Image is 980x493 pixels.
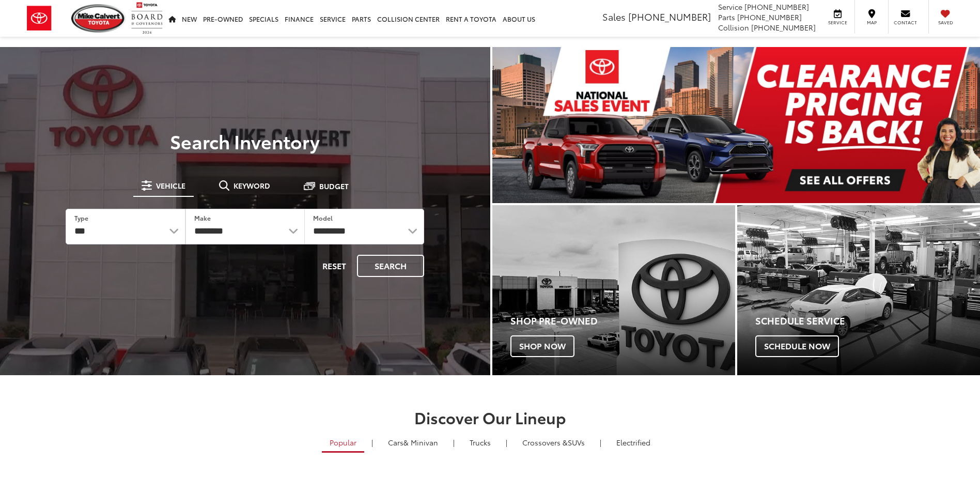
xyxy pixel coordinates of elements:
[737,205,980,375] a: Schedule Service Schedule Now
[314,255,355,277] button: Reset
[755,316,980,326] h4: Schedule Service
[737,12,802,22] span: [PHONE_NUMBER]
[234,182,270,189] span: Keyword
[492,205,735,375] a: Shop Pre-Owned Shop Now
[492,205,735,375] div: Toyota
[510,335,574,357] span: Shop Now
[43,131,447,151] h3: Search Inventory
[503,437,510,448] li: |
[71,4,126,33] img: Mike Calvert Toyota
[718,12,735,22] span: Parts
[597,437,604,448] li: |
[609,434,658,451] a: Electrified
[718,22,749,33] span: Collision
[737,205,980,375] div: Toyota
[319,182,349,190] span: Budget
[894,19,917,26] span: Contact
[313,213,333,222] label: Model
[718,2,742,12] span: Service
[510,316,735,326] h4: Shop Pre-Owned
[515,434,593,451] a: SUVs
[462,434,499,451] a: Trucks
[357,255,424,277] button: Search
[322,434,364,453] a: Popular
[156,182,185,189] span: Vehicle
[602,10,626,23] span: Sales
[751,22,816,33] span: [PHONE_NUMBER]
[369,437,376,448] li: |
[522,437,568,448] span: Crossovers &
[74,213,88,222] label: Type
[194,213,211,222] label: Make
[450,437,457,448] li: |
[826,19,849,26] span: Service
[934,19,957,26] span: Saved
[628,10,711,23] span: [PHONE_NUMBER]
[755,335,839,357] span: Schedule Now
[380,434,446,451] a: Cars
[860,19,883,26] span: Map
[126,409,854,426] h2: Discover Our Lineup
[744,2,809,12] span: [PHONE_NUMBER]
[403,437,438,448] span: & Minivan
